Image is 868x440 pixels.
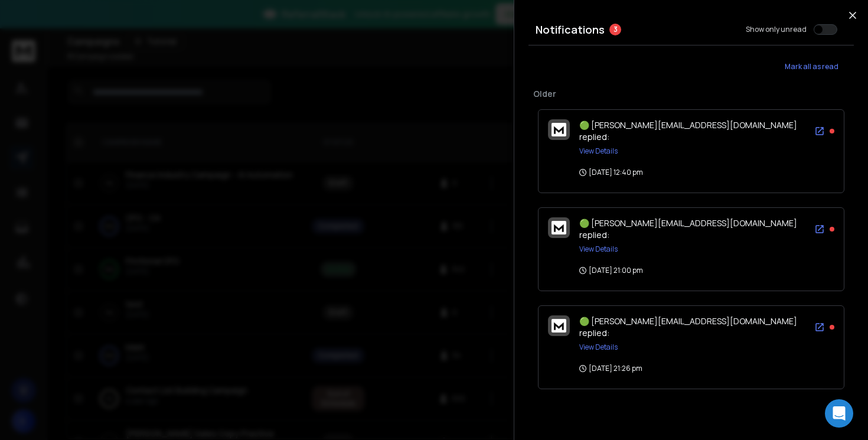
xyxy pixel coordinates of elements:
[552,319,566,333] img: logo
[579,266,643,275] p: [DATE] 21:00 pm
[769,55,854,79] button: Mark all as read
[579,217,797,240] span: 🟢 [PERSON_NAME][EMAIL_ADDRESS][DOMAIN_NAME] replied:
[579,146,618,156] button: View Details
[579,119,797,142] span: 🟢 [PERSON_NAME][EMAIL_ADDRESS][DOMAIN_NAME] replied:
[746,25,807,34] label: Show only unread
[579,364,642,373] p: [DATE] 21:26 pm
[536,21,605,38] h3: Notifications
[579,343,618,352] button: View Details
[579,168,643,177] p: [DATE] 12:40 pm
[552,221,566,234] img: logo
[579,315,797,338] span: 🟢 [PERSON_NAME][EMAIL_ADDRESS][DOMAIN_NAME] replied:
[579,245,618,254] button: View Details
[825,399,853,428] div: Open Intercom Messenger
[533,88,849,100] p: Older
[785,62,838,71] span: Mark all as read
[552,123,566,136] img: logo
[609,24,621,35] span: 3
